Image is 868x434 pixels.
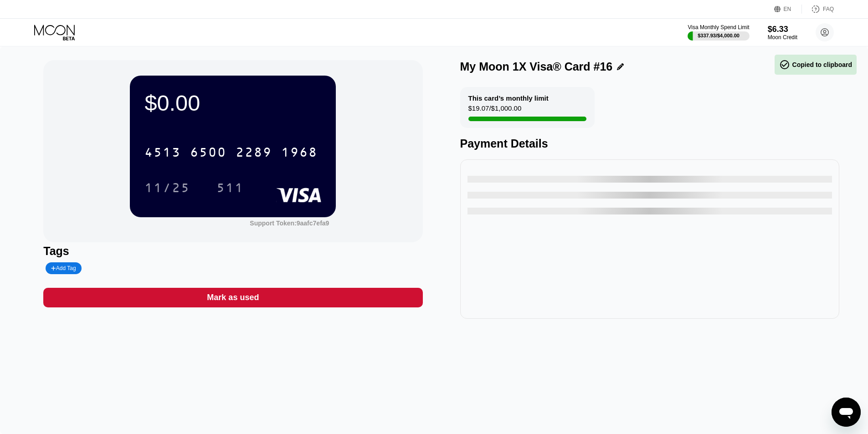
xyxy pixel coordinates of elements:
div: $0.00 [144,90,321,116]
div: Copied to clipboard [779,59,852,70]
div: $6.33 [768,25,797,34]
div: FAQ [823,6,834,12]
div: 11/25 [138,176,197,199]
div: Tags [43,245,422,258]
div: Support Token: 9aafc7efa9 [250,220,329,227]
div: Add Tag [46,262,81,274]
div: $337.93 / $4,000.00 [698,33,740,38]
div: Moon Credit [768,34,797,41]
div: EN [774,5,802,14]
div: My Moon 1X Visa® Card #16 [460,60,613,73]
div: Support Token:9aafc7efa9 [250,220,329,227]
div: EN [784,6,791,12]
div: $19.07 / $1,000.00 [468,104,522,117]
div: Visa Monthly Spend Limit [688,24,749,31]
div: 1968 [281,146,318,161]
div: Add Tag [51,265,76,271]
div: 511 [216,182,244,196]
iframe: Button to launch messaging window, conversation in progress [832,398,861,427]
div: 6500 [190,146,226,161]
div: Visa Monthly Spend Limit$337.93/$4,000.00 [688,24,749,41]
div: 11/25 [144,182,190,196]
div: Payment Details [460,137,839,150]
div: Mark as used [43,288,422,307]
div: Mark as used [207,292,259,303]
div: 2289 [236,146,272,161]
div: 511 [210,176,251,199]
div: 4513 [144,146,181,161]
div: This card’s monthly limit [468,94,549,102]
div: $6.33Moon Credit [768,25,797,41]
div: FAQ [802,5,834,14]
span:  [779,59,790,70]
div: 4513650022891968 [139,141,323,163]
